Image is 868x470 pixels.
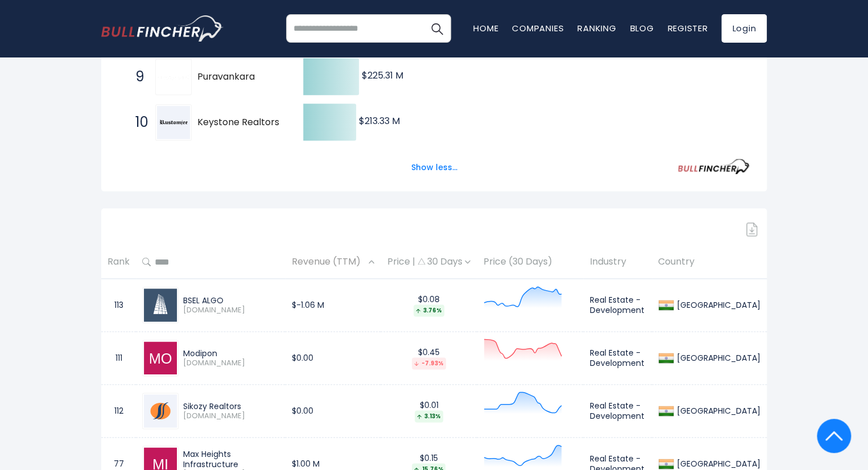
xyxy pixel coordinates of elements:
[183,306,279,315] span: [DOMAIN_NAME]
[101,15,224,42] img: bullfincher logo
[387,256,470,268] div: Price | 30 Days
[721,14,767,43] a: Login
[362,69,403,82] text: $225.31 M
[667,22,708,34] a: Register
[412,357,446,369] div: -7.93%
[415,410,443,422] div: 3.13%
[285,385,381,438] td: $0.00
[512,22,564,34] a: Companies
[583,385,652,438] td: Real Estate - Development
[387,347,470,369] div: $0.45
[144,288,177,321] img: BSELALGO.BO.png
[630,22,654,34] a: Blog
[101,385,136,438] td: 112
[101,279,136,332] td: 113
[404,158,464,177] button: Show less...
[674,300,760,310] div: [GEOGRAPHIC_DATA]
[130,113,141,132] span: 10
[387,294,470,316] div: $0.08
[101,332,136,385] td: 111
[183,401,279,411] div: Sikozy Realtors
[423,14,451,43] button: Search
[130,67,141,86] span: 9
[414,304,444,316] div: 3.76%
[285,332,381,385] td: $0.00
[197,117,283,129] span: Keystone Realtors
[674,406,760,416] div: [GEOGRAPHIC_DATA]
[477,245,583,279] th: Price (30 Days)
[183,449,279,469] div: Max Heights Infrastructure
[183,358,279,368] span: [DOMAIN_NAME]
[157,106,190,139] img: Keystone Realtors
[291,253,366,271] span: Revenue (TTM)
[583,332,652,385] td: Real Estate - Development
[473,22,498,34] a: Home
[183,348,279,358] div: Modipon
[577,22,616,34] a: Ranking
[157,75,190,80] img: Puravankara
[674,459,760,469] div: [GEOGRAPHIC_DATA]
[359,114,400,127] text: $213.33 M
[583,245,652,279] th: Industry
[583,279,652,332] td: Real Estate - Development
[101,245,136,279] th: Rank
[183,295,279,306] div: BSEL ALGO
[285,279,381,332] td: $-1.06 M
[674,353,760,363] div: [GEOGRAPHIC_DATA]
[387,400,470,422] div: $0.01
[144,394,177,427] img: SIKOZY.BO.png
[183,411,279,421] span: [DOMAIN_NAME]
[101,15,224,42] a: Go to homepage
[197,71,283,83] span: Puravankara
